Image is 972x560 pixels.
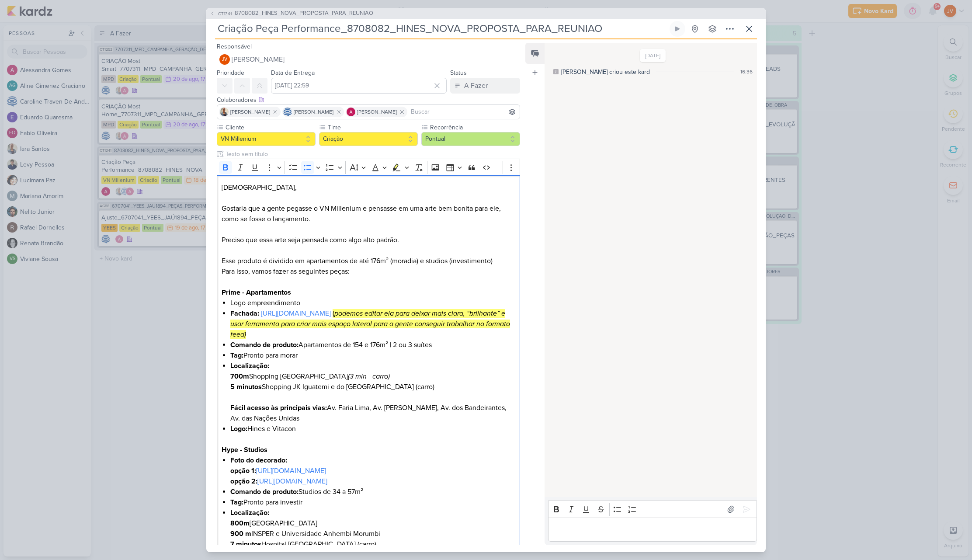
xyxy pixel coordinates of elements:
[294,108,333,116] span: [PERSON_NAME]
[222,182,515,193] p: [DEMOGRAPHIC_DATA],
[230,350,515,361] li: Pronto para morar
[333,309,334,318] mark: (
[217,95,520,104] div: Colaboradores
[319,132,418,146] button: Criação
[219,54,230,65] div: Joney Viana
[230,529,380,538] span: INSPER e Universidade Anhembi Morumbi
[409,107,518,117] input: Buscar
[230,477,257,486] strong: opção 2:
[257,477,327,486] a: [URL][DOMAIN_NAME]
[347,108,355,116] img: Alessandra Gomes
[230,403,507,423] span: Av. Faria Lima, Av. [PERSON_NAME], Av. dos Bandeirantes, Av. das Nações Unidas
[217,52,520,67] button: JV [PERSON_NAME]
[222,266,515,277] p: Para isso, vamos fazer as seguintes peças:
[421,132,520,146] button: Pontual
[230,456,287,465] strong: Foto do decorado:
[222,203,515,224] p: Gostaria que a gente pegasse o VN Millenium e pensasse em uma arte bem bonita para ele, como se f...
[348,372,390,381] i: (3 min - carro)
[548,518,757,542] div: Editor editing area: main
[230,362,269,370] strong: Localização:
[674,25,681,32] div: Ligar relógio
[740,68,753,76] div: 16:36
[464,80,488,91] div: A Fazer
[222,288,291,297] strong: Prime - Apartamentos
[230,540,261,549] strong: 7 minutos
[271,69,315,77] label: Data de Entrega
[230,519,250,528] strong: 800m
[230,497,515,508] li: Pronto para investir
[230,383,262,391] strong: 5 minutos
[232,54,285,65] span: [PERSON_NAME]
[230,341,299,349] strong: Comando de produto:
[283,108,292,116] img: Caroline Traven De Andrade
[217,43,252,50] label: Responsável
[230,298,515,308] li: Logo empreendimento
[450,78,520,94] button: A Fazer
[217,159,520,176] div: Editor toolbar
[222,445,267,454] strong: Hype - Studios
[327,123,418,132] label: Time
[230,309,510,339] mark: podemos editar ela para deixar mais clara, “brilhante” e usar ferramenta para criar mais espaço l...
[225,123,316,132] label: Cliente
[230,424,247,433] strong: Logo:
[230,466,256,475] strong: opção 1:
[215,21,668,37] input: Kard Sem Título
[230,372,390,381] span: Shopping [GEOGRAPHIC_DATA]
[561,67,650,77] div: [PERSON_NAME] criou este kard
[230,351,243,360] strong: Tag:
[222,235,515,245] p: Preciso que essa arte seja pensada como algo alto padrão.
[230,529,251,538] strong: 900 m
[230,340,515,350] li: Apartamentos de 154 e 176m² | 2 ou 3 suítes
[230,309,259,318] strong: Fachada:
[429,123,520,132] label: Recorrência
[271,78,447,94] input: Select a date
[548,501,757,518] div: Editor toolbar
[256,466,326,475] a: [URL][DOMAIN_NAME]
[222,57,227,62] p: JV
[230,508,269,517] strong: Localização:
[217,69,244,77] label: Prioridade
[230,540,376,549] span: Hospital [GEOGRAPHIC_DATA] (carro)
[230,487,299,496] strong: Comando de produto:
[230,108,270,116] span: [PERSON_NAME]
[230,487,515,497] li: Studios de 34 a 57m²
[357,108,397,116] span: [PERSON_NAME]
[450,69,467,77] label: Status
[222,256,515,266] p: Esse produto é dividido em apartamentos de até 176m² (moradia) e studios (investimento)
[230,424,515,434] li: Hines e Vitacon
[217,132,316,146] button: VN Millenium
[230,519,317,528] span: [GEOGRAPHIC_DATA]
[230,372,249,381] strong: 700m
[230,403,327,412] strong: Fácil acesso às principais vias:
[220,108,229,116] img: Iara Santos
[230,383,434,391] span: Shopping JK Iguatemi e do [GEOGRAPHIC_DATA] (carro)
[224,150,520,159] input: Texto sem título
[261,309,331,318] a: [URL][DOMAIN_NAME]
[230,498,243,507] strong: Tag:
